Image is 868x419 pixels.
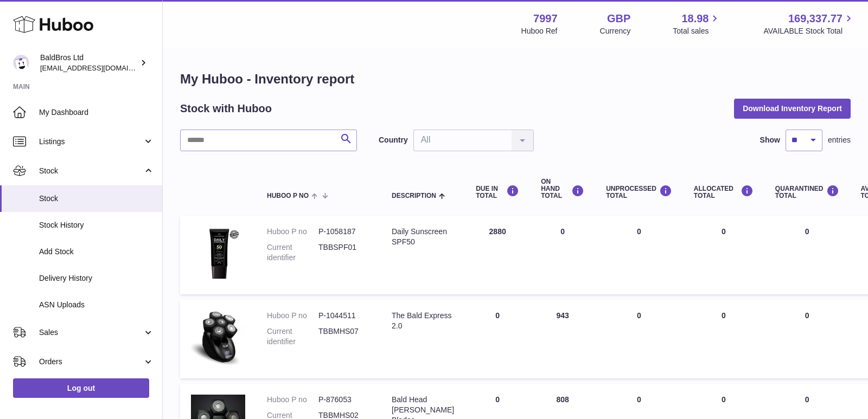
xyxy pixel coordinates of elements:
dd: P-876053 [318,395,370,405]
span: entries [828,135,851,145]
strong: GBP [607,11,630,26]
span: 18.98 [681,11,709,26]
a: 169,337.77 AVAILABLE Stock Total [763,11,855,36]
div: DUE IN TOTAL [476,185,519,199]
dd: P-1044511 [318,311,370,321]
strong: 7997 [533,11,558,26]
dd: TBBSPF01 [318,242,370,263]
div: Currency [600,26,631,36]
div: ALLOCATED Total [694,185,754,199]
dd: P-1058187 [318,227,370,237]
img: product image [191,311,245,365]
td: 0 [683,216,764,294]
div: The Bald Express 2.0 [392,311,454,331]
dt: Huboo P no [267,311,318,321]
div: BaldBros Ltd [40,53,138,73]
span: Stock [39,166,143,176]
a: Log out [13,378,149,398]
h2: Stock with Huboo [180,101,272,116]
span: Total sales [673,26,721,36]
span: My Dashboard [39,107,154,118]
a: 18.98 Total sales [673,11,721,36]
td: 943 [530,300,595,378]
label: Show [760,135,780,145]
dd: TBBMHS07 [318,326,370,347]
img: product image [191,227,245,281]
span: 0 [805,311,809,320]
label: Country [379,135,408,145]
span: Description [392,192,436,199]
td: 0 [595,216,683,294]
span: Stock [39,194,154,204]
img: baldbrothersblog@gmail.com [13,55,29,71]
td: 0 [595,300,683,378]
span: Sales [39,327,143,338]
span: Huboo P no [267,192,309,199]
dt: Current identifier [267,242,318,263]
div: QUARANTINED Total [775,185,839,199]
span: [EMAIL_ADDRESS][DOMAIN_NAME] [40,63,159,72]
h1: My Huboo - Inventory report [180,70,851,88]
span: Listings [39,137,143,147]
div: UNPROCESSED Total [606,185,672,199]
span: 0 [805,227,809,236]
div: Huboo Ref [521,26,558,36]
dt: Huboo P no [267,227,318,237]
span: 0 [805,395,809,404]
span: Delivery History [39,273,154,283]
td: 0 [683,300,764,378]
span: Stock History [39,220,154,230]
div: ON HAND Total [541,178,584,200]
span: Add Stock [39,247,154,257]
td: 0 [530,216,595,294]
dt: Current identifier [267,326,318,347]
span: Orders [39,357,143,367]
dt: Huboo P no [267,395,318,405]
div: Daily Sunscreen SPF50 [392,227,454,247]
td: 0 [465,300,530,378]
span: 169,337.77 [788,11,843,26]
span: AVAILABLE Stock Total [763,26,855,36]
span: ASN Uploads [39,300,154,310]
button: Download Inventory Report [734,99,851,118]
td: 2880 [465,216,530,294]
